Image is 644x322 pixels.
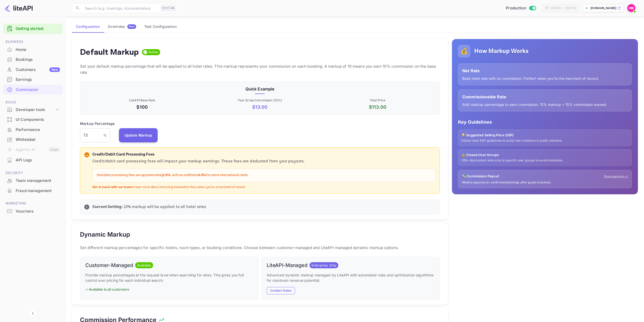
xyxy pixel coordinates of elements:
a: Commission [3,85,63,94]
h5: How Markup Works [474,47,529,55]
a: Home [3,45,63,54]
h6: LiteAPI-Managed [267,262,307,268]
a: API Logs [3,155,63,165]
button: Configuration [72,21,104,33]
button: Update Markup [119,128,158,142]
div: Ctrl+K [160,5,176,11]
div: Fraud management [16,188,60,194]
strong: Get in touch with our team [92,185,131,189]
strong: 1.5% [199,173,206,177]
p: Key Guidelines [458,119,632,125]
span: Active [147,50,160,55]
strong: 2.9% [163,173,171,177]
img: Dylan McLean [627,4,635,12]
p: $ 13.00 [202,104,318,110]
span: Enterprise Only [309,263,338,268]
p: Advanced dynamic markup managed by LiteAPI with automated rules and optimization algorithms for m... [267,272,434,283]
span: New [127,25,136,28]
p: Net Rate [462,68,628,74]
img: LiteAPI logo [4,4,33,12]
a: Performance [3,125,63,134]
div: Performance [3,125,63,135]
div: Customers [16,67,60,73]
p: Add markup percentage to earn commission. 15% markup = 15% commission earned. [462,102,628,107]
p: ✓ Available to all customers [85,287,253,292]
a: Bookings [3,55,63,64]
div: New [49,67,60,72]
p: Offer discounted rates only to specific user groups to avoid violations. [461,158,629,163]
a: Fraud management [3,186,63,195]
p: % [103,132,107,138]
p: Your Gross Commission ( 13 %) [202,98,318,103]
div: Vouchers [3,206,63,216]
p: Standard processing fees are approximately , with an additional for some international cards. [97,173,431,178]
div: Commission [16,87,60,93]
input: Search (e.g. bookings, documentation) [82,3,158,13]
a: CustomersNew [3,65,63,74]
div: CustomersNew [3,65,63,75]
p: 💳 [85,153,89,157]
div: Team management [3,176,63,186]
span: Security [3,170,63,176]
span: Marketing [3,201,63,206]
span: Available [135,263,153,268]
div: Earnings [16,77,60,83]
div: UI Components [16,117,60,123]
div: Bookings [16,57,60,63]
p: Provide markup percentages at the request level when searching for rates. This gives you full con... [85,272,253,283]
div: Whitelabel [16,137,60,143]
div: API Logs [16,157,60,163]
div: Vouchers [16,209,60,214]
div: UI Components [3,115,63,125]
h6: Customer-Managed [85,262,133,268]
p: $100 [84,104,200,110]
h5: Dynamic Markup [80,231,130,239]
p: 💰 [460,47,468,56]
div: Performance [16,127,60,133]
h4: Default Markup [80,47,139,57]
p: Commissionable Rate [462,94,628,100]
p: Weekly payouts on confirmed bookings after guest checkout. [462,180,628,185]
p: Credit/Debit Card Processing Fees [92,152,435,158]
p: Base hotel rate with no commission. Perfect when you're the merchant of record. [462,76,628,81]
span: Production [506,5,526,11]
div: Developer tools [3,105,63,114]
p: $ 113.00 [320,104,435,110]
a: UI Components [3,115,63,124]
a: Earnings [3,75,63,84]
p: Markup Percentage [80,121,115,126]
input: 0 [80,128,103,142]
div: Home [3,45,63,55]
p: Set your default markup percentage that will be applied to all hotel rates. This markup represent... [80,63,440,75]
p: 13 % markup will be applied to all hotel rates [92,204,435,210]
div: Fraud management [3,186,63,196]
p: Total Price [320,98,435,103]
div: Developer tools [16,107,55,113]
p: LiteAPI Base Rate [84,98,200,103]
div: [DATE] — [DATE] [551,6,576,10]
div: Getting started [3,24,63,34]
div: Home [16,47,60,53]
p: Quick Example [84,86,435,92]
a: Vouchers [3,206,63,216]
p: to learn more about removing transaction fees when you're a merchant of record. [92,185,435,190]
p: 💸 Commission Payout [462,174,499,179]
strong: Current Setting: [92,204,122,210]
p: i [86,205,87,209]
div: Team management [16,178,60,184]
a: Whitelabel [3,135,63,144]
button: Contact Sales [267,287,295,294]
div: Switch to Sandbox mode [504,5,538,11]
div: Overrides [108,24,136,29]
a: Show earnings → [604,174,628,179]
p: 🔒 Closed User Groups [461,153,629,158]
span: Business [3,39,63,45]
p: Set different markup percentages for specific hotels, room types, or booking conditions. Choose b... [80,245,440,251]
div: Whitelabel [3,135,63,145]
p: Follow hotel SSP guidelines to avoid rate violations in public domains. [461,139,629,143]
button: Collapse navigation [28,309,37,318]
p: Credit/debit card processing fees will impact your markup earnings. These fees are deducted from ... [92,158,435,164]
